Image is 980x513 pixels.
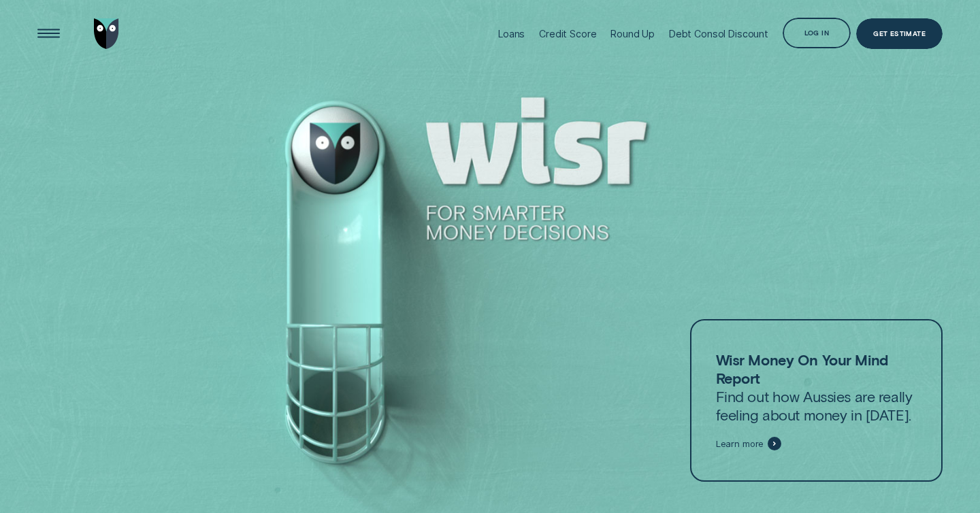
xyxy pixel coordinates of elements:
[716,438,764,450] span: Learn more
[539,28,596,39] div: Credit Score
[610,28,655,39] div: Round Up
[33,18,64,49] button: Open Menu
[856,18,943,49] a: Get Estimate
[716,350,917,424] p: Find out how Aussies are really feeling about money in [DATE].
[716,350,889,386] strong: Wisr Money On Your Mind Report
[690,319,943,481] a: Wisr Money On Your Mind ReportFind out how Aussies are really feeling about money in [DATE].Learn...
[783,18,851,48] button: Log in
[498,28,525,39] div: Loans
[94,18,119,49] img: Wisr
[669,28,768,39] div: Debt Consol Discount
